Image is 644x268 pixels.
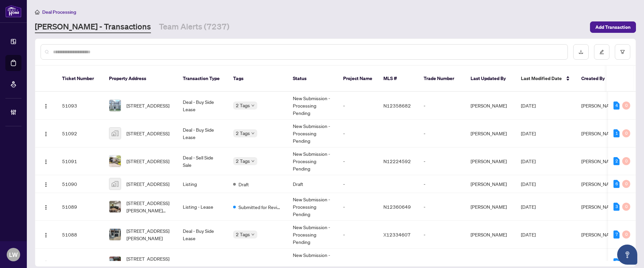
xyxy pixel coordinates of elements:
td: Listing [177,175,228,193]
td: 51089 [57,193,104,221]
div: 3 [613,203,620,211]
td: - [338,92,378,120]
button: Logo [41,156,51,166]
img: thumbnail-img [109,100,121,111]
div: 1 [613,129,620,137]
td: - [418,175,465,193]
th: Last Modified Date [516,66,576,92]
span: down [251,159,255,163]
span: N12224592 [383,158,411,164]
td: [PERSON_NAME] [465,193,516,221]
span: [PERSON_NAME] [581,130,618,136]
img: thumbnail-img [109,201,121,212]
div: 0 [622,203,630,211]
img: logo [5,5,21,17]
img: Logo [43,131,49,137]
td: New Submission - Processing Pending [287,147,338,175]
div: 0 [622,157,630,165]
button: download [573,44,589,60]
a: Team Alerts (7237) [159,21,229,33]
th: Ticket Number [57,66,104,92]
span: 2 Tags [236,102,250,109]
span: [PERSON_NAME] [581,204,618,210]
span: Add Transaction [595,22,631,32]
th: MLS # [378,66,418,92]
td: [PERSON_NAME] [465,221,516,249]
div: 0 [622,129,630,137]
td: [PERSON_NAME] [465,120,516,147]
button: edit [594,44,609,60]
span: LW [9,250,18,259]
td: Deal - Buy Side Lease [177,92,228,120]
span: [STREET_ADDRESS] [126,102,169,109]
span: [DATE] [521,181,536,187]
span: [PERSON_NAME] [581,181,618,187]
button: Logo [41,201,51,212]
span: Draft [238,181,249,188]
div: 4 [613,102,620,110]
span: download [579,50,583,54]
th: Created By [576,66,616,92]
td: - [338,175,378,193]
span: 2 Tags [236,230,250,238]
span: home [35,10,40,14]
td: New Submission - Processing Pending [287,120,338,147]
td: - [418,147,465,175]
img: thumbnail-img [109,257,121,268]
td: 51093 [57,92,104,120]
img: Logo [43,182,49,187]
td: Listing - Lease [177,193,228,221]
div: 0 [622,102,630,110]
td: - [338,147,378,175]
button: Add Transaction [590,21,636,33]
td: 51090 [57,175,104,193]
span: Last Modified Date [521,75,562,82]
button: Logo [41,257,51,268]
th: Property Address [104,66,177,92]
img: Logo [43,159,49,164]
td: - [418,120,465,147]
span: [PERSON_NAME] [581,158,618,164]
span: 2 Tags [236,129,250,137]
span: [DATE] [521,204,536,210]
img: Logo [43,205,49,210]
img: Logo [43,260,49,266]
div: 7 [613,230,620,239]
td: [PERSON_NAME] [465,92,516,120]
td: - [338,120,378,147]
img: Logo [43,104,49,109]
span: [PERSON_NAME] [581,259,618,265]
td: - [418,221,465,249]
span: [PERSON_NAME] [581,103,618,109]
div: 7 [613,258,620,266]
img: thumbnail-img [109,128,121,139]
span: [DATE] [521,103,536,109]
td: - [338,221,378,249]
div: 6 [613,180,620,188]
span: N12360649 [383,204,411,210]
button: Open asap [617,245,637,265]
span: [DATE] [521,259,536,265]
span: [DATE] [521,130,536,136]
span: [STREET_ADDRESS] [126,157,169,165]
span: edit [599,50,604,54]
button: Logo [41,179,51,189]
th: Trade Number [418,66,465,92]
th: Tags [228,66,287,92]
td: 51091 [57,147,104,175]
span: [STREET_ADDRESS][PERSON_NAME][PERSON_NAME] [126,199,172,214]
span: Submitted for Review [238,259,282,266]
div: 0 [622,230,630,239]
span: [STREET_ADDRESS][PERSON_NAME] [126,227,172,242]
td: - [418,92,465,120]
td: 51092 [57,120,104,147]
td: Draft [287,175,338,193]
td: 51088 [57,221,104,249]
span: filter [620,50,625,54]
span: 2 Tags [236,157,250,165]
td: - [338,193,378,221]
span: N12358682 [383,103,411,109]
img: thumbnail-img [109,155,121,167]
span: [STREET_ADDRESS] [126,180,169,188]
td: New Submission - Processing Pending [287,221,338,249]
